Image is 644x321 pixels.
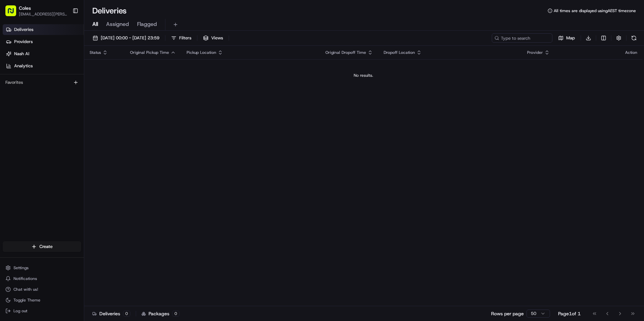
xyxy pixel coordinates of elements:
[187,50,216,55] span: Pickup Location
[3,285,81,294] button: Chat with us!
[384,50,415,55] span: Dropoff Location
[87,73,640,78] div: No results.
[527,50,543,55] span: Provider
[3,263,81,273] button: Settings
[101,35,159,41] span: [DATE] 00:00 - [DATE] 23:59
[3,274,81,283] button: Notifications
[19,5,31,11] button: Coles
[106,20,129,28] span: Assigned
[3,3,70,19] button: Coles[EMAIL_ADDRESS][PERSON_NAME][PERSON_NAME][DOMAIN_NAME]
[92,5,127,16] h1: Deliveries
[92,20,98,28] span: All
[14,63,33,69] span: Analytics
[211,35,223,41] span: Views
[492,33,552,43] input: Type to search
[130,50,169,55] span: Original Pickup Time
[3,61,84,71] a: Analytics
[3,48,84,59] a: Nash AI
[3,306,81,316] button: Log out
[168,33,194,43] button: Filters
[123,311,130,317] div: 0
[179,35,191,41] span: Filters
[13,287,38,292] span: Chat with us!
[13,276,37,281] span: Notifications
[629,33,639,43] button: Refresh
[13,297,40,303] span: Toggle Theme
[3,24,84,35] a: Deliveries
[3,77,81,88] div: Favorites
[90,33,162,43] button: [DATE] 00:00 - [DATE] 23:59
[39,244,53,250] span: Create
[14,39,33,45] span: Providers
[14,27,33,33] span: Deliveries
[555,33,578,43] button: Map
[3,241,81,252] button: Create
[558,310,581,317] div: Page 1 of 1
[625,50,637,55] div: Action
[19,11,67,17] button: [EMAIL_ADDRESS][PERSON_NAME][PERSON_NAME][DOMAIN_NAME]
[554,8,636,13] span: All times are displayed using AEST timezone
[200,33,226,43] button: Views
[566,35,575,41] span: Map
[14,51,29,57] span: Nash AI
[137,20,157,28] span: Flagged
[13,308,27,314] span: Log out
[13,265,29,271] span: Settings
[172,311,180,317] div: 0
[3,295,81,305] button: Toggle Theme
[141,310,180,317] div: Packages
[491,310,524,317] p: Rows per page
[3,36,84,47] a: Providers
[90,50,101,55] span: Status
[325,50,366,55] span: Original Dropoff Time
[92,310,130,317] div: Deliveries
